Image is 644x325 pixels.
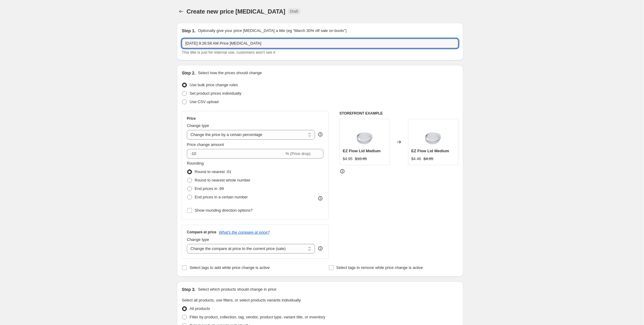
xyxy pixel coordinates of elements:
span: Price change amount [187,142,224,147]
div: $4.95 [343,156,353,162]
span: Select tags to remove while price change is active [336,265,423,270]
p: Select how the prices should change [198,70,262,76]
span: Change type [187,123,209,128]
p: Select which products should change in price [198,286,276,292]
h2: Step 3. [182,286,196,292]
span: Rounding [187,161,204,166]
span: Change type [187,237,209,242]
span: % (Price drop) [285,151,310,156]
span: Select tags to add while price change is active [190,265,270,270]
input: 30% off holiday sale [182,39,458,48]
span: Use CSV upload [190,99,218,104]
span: Use bulk price change rules [190,83,238,87]
span: This title is just for internal use, customers won't see it [182,50,275,55]
span: End prices in a certain number [195,195,248,199]
span: Filter by product, collection, tag, vendor, product type, variant title, or inventory [190,315,325,319]
span: Draft [290,9,298,14]
span: All products [190,306,210,311]
input: -15 [187,149,284,159]
strike: $4.95 [423,156,433,162]
strike: $10.95 [355,156,367,162]
div: help [317,245,323,251]
span: Round to nearest .01 [195,169,231,174]
img: swig-life-medium-ez-flow-lid_80x.png [353,122,377,146]
p: Optionally give your price [MEDICAL_DATA] a title (eg "March 30% off sale on boots") [198,28,347,34]
span: EZ Flow Lid Medium [343,149,381,153]
img: swig-life-medium-ez-flow-lid_80x.png [421,122,445,146]
button: Price change jobs [177,7,185,16]
button: What's the compare at price? [219,230,270,235]
h2: Step 2. [182,70,196,76]
div: $4.46 [411,156,421,162]
span: Select all products, use filters, or select products variants individually [182,298,301,302]
h2: Step 1. [182,28,196,34]
div: help [317,131,323,137]
span: Round to nearest whole number [195,178,250,182]
span: Show rounding direction options? [195,208,253,213]
h3: Compare at price [187,230,216,235]
span: End prices in .99 [195,186,224,191]
h3: Price [187,116,196,121]
span: EZ Flow Lid Medium [411,149,449,153]
span: Create new price [MEDICAL_DATA] [187,8,285,15]
h6: STOREFRONT EXAMPLE [339,111,458,116]
span: Set product prices individually [190,91,241,96]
